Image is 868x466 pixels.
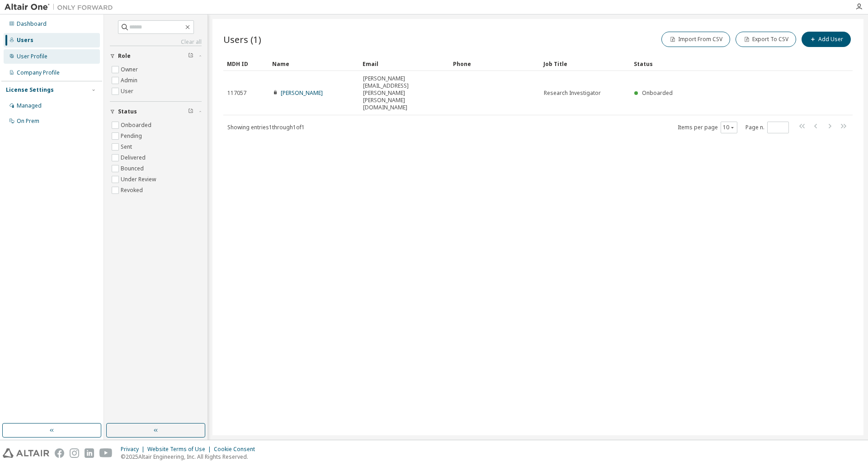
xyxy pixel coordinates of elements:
[121,86,135,97] label: User
[121,64,140,75] label: Owner
[121,75,139,86] label: Admin
[661,32,730,47] button: Import From CSV
[642,89,673,97] span: Onboarded
[6,86,54,94] div: License Settings
[227,56,265,71] div: MDH ID
[121,453,260,461] p: © 2025 Altair Engineering, Inc. All Rights Reserved.
[110,38,202,46] a: Clear all
[543,56,627,71] div: Job Title
[363,75,445,111] span: [PERSON_NAME][EMAIL_ADDRESS][PERSON_NAME][PERSON_NAME][DOMAIN_NAME]
[85,448,94,458] img: linkedin.svg
[121,446,147,453] div: Privacy
[121,174,158,185] label: Under Review
[223,33,261,46] span: Users (1)
[118,108,137,115] span: Status
[118,52,131,60] span: Role
[17,37,33,44] div: Users
[802,32,851,47] button: Add User
[453,56,536,71] div: Phone
[736,32,796,47] button: Export To CSV
[678,122,737,133] span: Items per page
[363,56,446,71] div: Email
[745,122,789,133] span: Page n.
[272,56,355,71] div: Name
[5,3,118,12] img: Altair One
[17,69,60,76] div: Company Profile
[121,120,153,131] label: Onboarded
[99,448,113,458] img: youtube.svg
[121,152,147,163] label: Delivered
[70,448,79,458] img: instagram.svg
[55,448,64,458] img: facebook.svg
[17,118,39,125] div: On Prem
[121,185,145,196] label: Revoked
[188,108,193,115] span: Clear filter
[544,89,601,97] span: Research Investigator
[110,102,202,122] button: Status
[17,20,47,28] div: Dashboard
[17,102,42,109] div: Managed
[121,163,146,174] label: Bounced
[17,53,47,60] div: User Profile
[634,56,806,71] div: Status
[723,124,735,131] button: 10
[3,448,49,458] img: altair_logo.svg
[147,446,214,453] div: Website Terms of Use
[214,446,260,453] div: Cookie Consent
[110,46,202,66] button: Role
[121,131,144,141] label: Pending
[188,52,193,60] span: Clear filter
[227,123,305,131] span: Showing entries 1 through 1 of 1
[227,89,246,97] span: 117057
[281,89,323,97] a: [PERSON_NAME]
[121,141,134,152] label: Sent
